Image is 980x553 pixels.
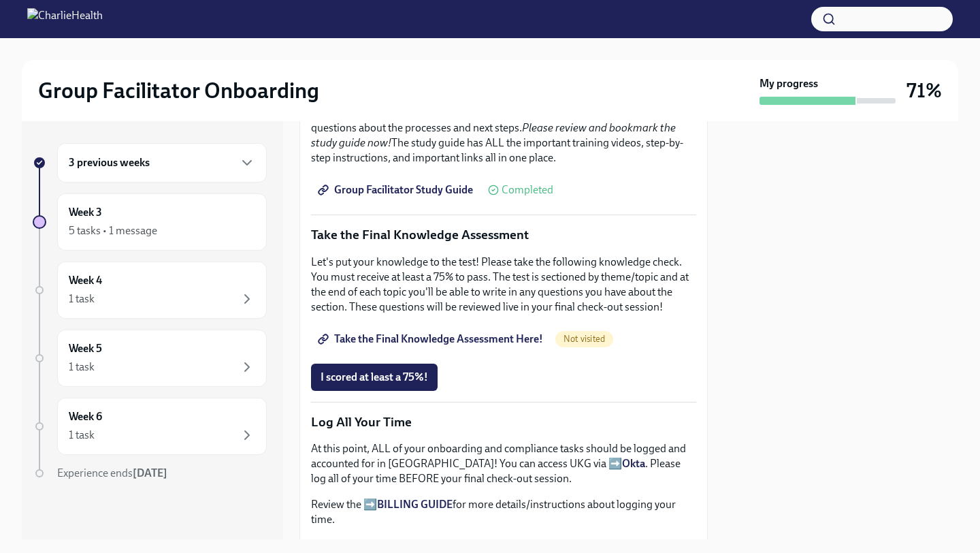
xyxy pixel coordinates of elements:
[759,76,818,91] strong: My progress
[377,498,453,511] a: BILLING GUIDE
[311,441,696,486] p: At this point, ALL of your onboarding and compliance tasks should be logged and accounted for in ...
[502,185,553,195] span: Completed
[57,467,167,479] span: Experience ends
[33,193,267,251] a: Week 35 tasks • 1 message
[38,77,319,104] h2: Group Facilitator Onboarding
[311,226,696,244] p: Take the Final Knowledge Assessment
[57,143,267,183] div: 3 previous weeks
[69,205,102,220] h6: Week 3
[555,334,613,344] span: Not visited
[69,428,95,443] div: 1 task
[321,370,428,384] span: I scored at least a 75%!
[33,330,267,387] a: Week 51 task
[133,467,167,479] strong: [DATE]
[69,409,102,424] h6: Week 6
[69,223,157,238] div: 5 tasks • 1 message
[906,78,942,103] h3: 71%
[311,326,553,353] a: Take the Final Knowledge Assessment Here!
[33,398,267,455] a: Week 61 task
[33,262,267,319] a: Week 41 task
[311,413,696,431] p: Log All Your Time
[311,106,696,165] p: You have learned so much in the past three weeks, and I'm sure you have a lot of questions about ...
[622,457,645,470] a: Okta
[311,364,438,391] button: I scored at least a 75%!
[69,291,95,306] div: 1 task
[69,360,95,375] div: 1 task
[27,8,103,30] img: CharlieHealth
[69,155,150,170] h6: 3 previous weeks
[321,183,473,197] span: Group Facilitator Study Guide
[311,497,696,527] p: Review the ➡️ for more details/instructions about logging your time.
[311,255,696,315] p: Let's put your knowledge to the test! Please take the following knowledge check. You must receive...
[321,332,543,346] span: Take the Final Knowledge Assessment Here!
[311,176,483,204] a: Group Facilitator Study Guide
[69,341,102,356] h6: Week 5
[69,273,102,288] h6: Week 4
